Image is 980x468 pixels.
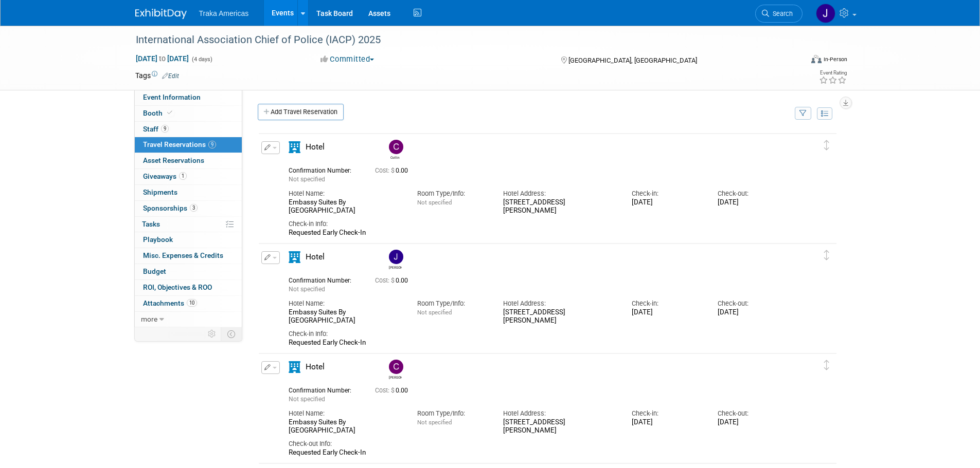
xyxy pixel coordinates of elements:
div: [DATE] [718,198,788,207]
div: Hotel Address: [503,409,616,418]
div: In-Person [823,55,847,63]
a: Booth [135,106,242,121]
div: Check-in Info: [289,329,789,339]
div: Check-out: [718,299,788,308]
span: 10 [187,299,197,307]
span: Tasks [142,220,160,228]
span: Sponsorships [143,204,198,212]
a: Staff9 [135,122,242,137]
span: more [141,315,157,323]
i: Filter by Traveler [799,110,807,117]
div: Requested Early Check-In [289,448,789,457]
span: Not specified [289,286,325,293]
div: Hotel Address: [503,299,616,308]
a: Budget [135,264,242,279]
a: Misc. Expenses & Credits [135,248,242,264]
div: Confirmation Number: [289,164,360,175]
span: Event Information [143,93,201,101]
img: Format-Inperson.png [811,55,822,63]
span: Staff [143,125,169,133]
span: Search [769,10,793,17]
div: International Association Chief of Police (IACP) 2025 [132,31,787,49]
div: Check-in: [632,409,702,418]
span: Cost: $ [375,387,396,394]
img: ExhibitDay [135,9,187,19]
span: 0.00 [375,387,412,394]
span: [GEOGRAPHIC_DATA], [GEOGRAPHIC_DATA] [568,57,697,64]
button: Committed [317,54,378,65]
div: Room Type/Info: [417,409,488,418]
div: Room Type/Info: [417,189,488,198]
span: Attachments [143,299,197,307]
span: 9 [208,141,216,148]
i: Click and drag to move item [824,250,829,260]
span: Not specified [289,176,325,183]
div: Chris Obarski [389,374,402,380]
i: Hotel [289,251,300,263]
div: Requested Early Check-In [289,229,789,237]
span: 3 [190,204,198,212]
span: Traka Americas [199,9,249,17]
span: 1 [179,172,187,180]
span: Not specified [417,199,452,206]
div: Collin Sharp [386,140,404,160]
div: Embassy Suites By [GEOGRAPHIC_DATA] [289,308,402,326]
a: Attachments10 [135,296,242,311]
a: ROI, Objectives & ROO [135,280,242,295]
div: Room Type/Info: [417,299,488,308]
a: Asset Reservations [135,153,242,169]
div: Jamie Saenz [389,264,402,270]
span: ROI, Objectives & ROO [143,283,212,291]
span: Cost: $ [375,167,396,174]
i: Click and drag to move item [824,360,829,370]
span: Not specified [417,419,452,426]
div: Embassy Suites By [GEOGRAPHIC_DATA] [289,418,402,436]
span: 0.00 [375,277,412,284]
div: [STREET_ADDRESS][PERSON_NAME] [503,418,616,436]
a: Search [755,5,803,23]
i: Click and drag to move item [824,140,829,151]
span: Hotel [306,252,325,261]
span: Booth [143,109,174,117]
span: Playbook [143,235,173,244]
div: [DATE] [718,418,788,427]
a: Event Information [135,90,242,105]
span: to [157,54,167,63]
div: Confirmation Number: [289,274,360,285]
div: Check-out: [718,409,788,418]
a: Playbook [135,232,242,248]
td: Personalize Event Tab Strip [203,327,221,341]
span: (4 days) [191,56,212,63]
div: Hotel Address: [503,189,616,198]
div: Check-in: [632,189,702,198]
a: Travel Reservations9 [135,137,242,153]
span: Cost: $ [375,277,396,284]
div: Event Format [742,53,848,69]
div: [DATE] [632,308,702,317]
a: Giveaways1 [135,169,242,184]
div: Jamie Saenz [386,250,404,270]
span: Asset Reservations [143,156,204,164]
span: Budget [143,267,166,275]
img: Jamie Saenz [389,250,403,264]
div: Check-out Info: [289,439,789,448]
span: [DATE] [DATE] [135,54,189,63]
span: Shipments [143,188,177,196]
i: Hotel [289,141,300,153]
img: Jamie Saenz [816,4,835,23]
div: Chris Obarski [386,360,404,380]
div: [DATE] [718,308,788,317]
span: Hotel [306,142,325,152]
div: Check-out: [718,189,788,198]
i: Hotel [289,361,300,373]
div: [STREET_ADDRESS][PERSON_NAME] [503,308,616,326]
span: Not specified [289,396,325,403]
div: Requested Early Check-In [289,339,789,347]
div: Collin Sharp [389,154,402,160]
div: [STREET_ADDRESS][PERSON_NAME] [503,198,616,216]
div: Confirmation Number: [289,384,360,395]
div: Check-in Info: [289,219,789,229]
td: Toggle Event Tabs [221,327,242,341]
div: [DATE] [632,418,702,427]
span: 9 [161,125,169,133]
